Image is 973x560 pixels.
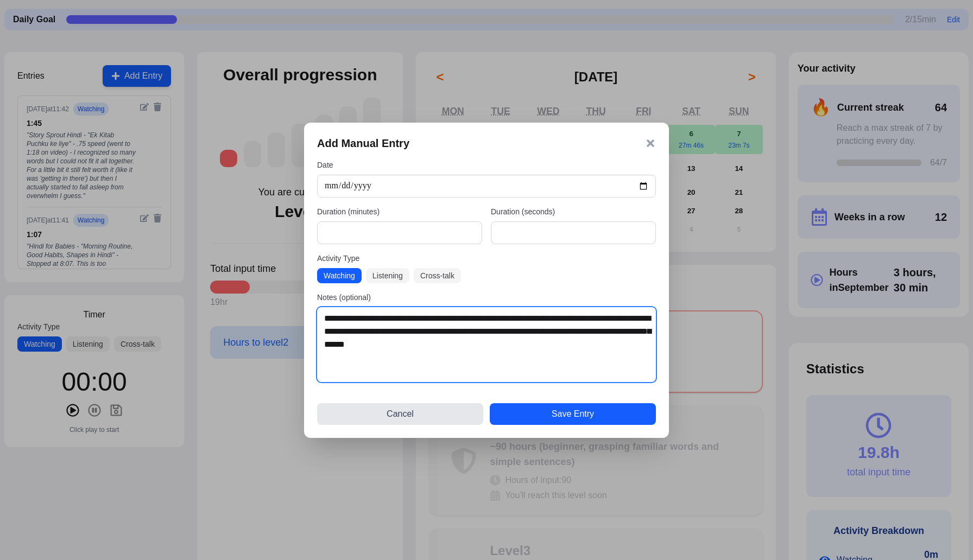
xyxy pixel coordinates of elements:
button: Cross-talk [414,268,461,283]
button: Save Entry [490,403,656,425]
button: Cancel [317,403,483,425]
h3: Add Manual Entry [317,136,409,151]
button: Listening [366,268,409,283]
label: Duration (minutes) [317,206,482,217]
label: Date [317,160,656,170]
label: Activity Type [317,253,656,264]
label: Notes (optional) [317,292,656,303]
label: Duration (seconds) [491,206,656,217]
button: Watching [317,268,362,283]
